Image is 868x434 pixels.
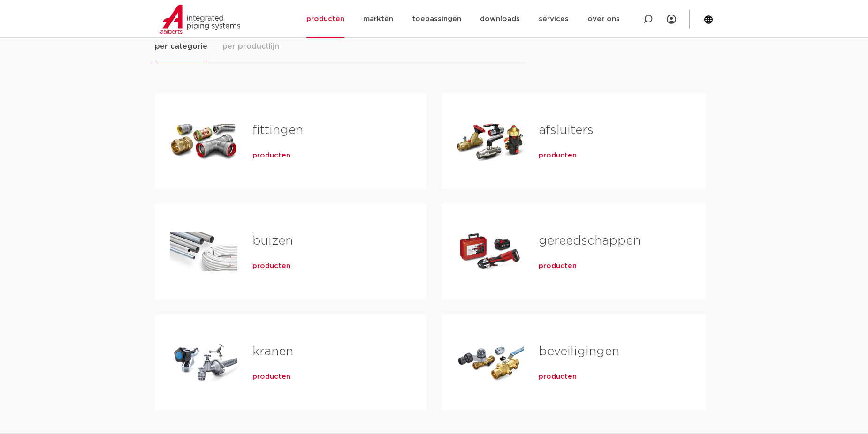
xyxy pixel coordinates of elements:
a: buizen [252,235,293,247]
span: per productlijn [222,41,279,52]
span: per categorie [155,41,207,52]
a: producten [539,151,577,160]
a: afsluiters [539,124,594,136]
div: Tabs. Open items met enter of spatie, sluit af met escape en navigeer met de pijltoetsen. [155,40,713,425]
a: producten [252,372,290,382]
a: beveiligingen [539,345,619,358]
a: kranen [252,345,293,358]
a: producten [539,372,577,382]
a: gereedschappen [539,235,640,247]
a: producten [539,262,577,271]
a: fittingen [252,124,303,136]
a: producten [252,262,290,271]
a: producten [252,151,290,160]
